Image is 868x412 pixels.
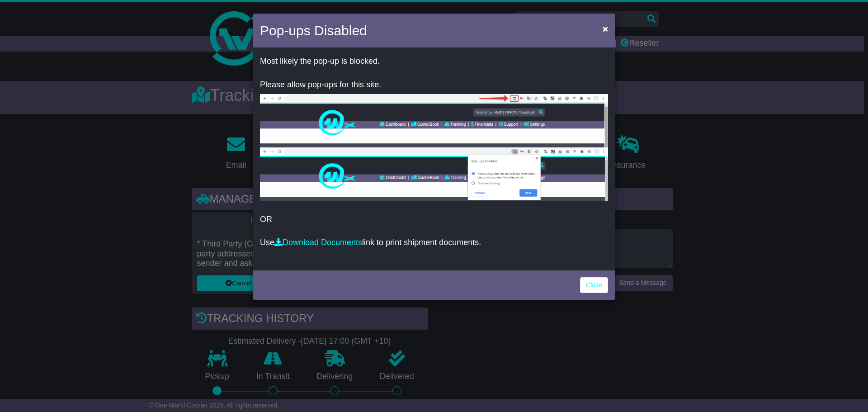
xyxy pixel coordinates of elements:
span: × [603,24,608,34]
a: Download Documents [274,238,362,247]
img: allow-popup-2.png [260,147,608,201]
p: Most likely the pop-up is blocked. [260,57,608,66]
button: Close [598,19,613,38]
div: OR [253,50,615,268]
p: Use link to print shipment documents. [260,238,608,248]
a: Close [580,277,608,293]
img: allow-popup-1.png [260,94,608,147]
p: Please allow pop-ups for this site. [260,80,608,90]
h4: Pop-ups Disabled [260,20,367,41]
